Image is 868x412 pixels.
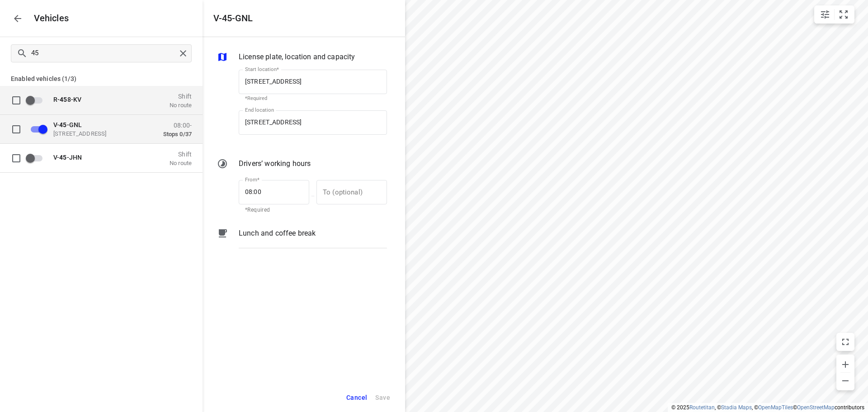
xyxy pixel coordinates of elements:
[342,388,371,407] button: Cancel
[163,121,192,128] p: 08:00-
[721,404,752,411] a: Stadia Maps
[170,101,192,109] p: No route
[170,159,192,166] p: No route
[671,404,864,411] li: © 2025 , © , © © contributors
[53,121,82,128] span: V- -GNL
[245,95,381,101] p: *Required
[758,404,793,411] a: OpenMapTiles
[245,206,303,215] p: *Required
[814,5,854,24] div: small contained button group
[217,52,387,64] div: License plate, location and capacity
[309,193,316,199] p: —
[239,52,355,62] p: License plate, location and capacity
[25,120,48,137] span: Disable
[217,158,387,171] div: Drivers’ working hours
[217,228,387,255] div: Lunch and coffee break
[53,95,81,103] span: R- 8-KV
[170,150,192,157] p: Shift
[27,13,69,24] p: Vehicles
[25,91,48,109] span: Enable
[53,130,144,137] p: [STREET_ADDRESS]
[239,158,311,169] p: Drivers’ working hours
[816,5,834,24] button: Map settings
[59,121,66,128] b: 45
[60,95,67,103] b: 45
[170,92,192,99] p: Shift
[31,46,176,60] input: Search vehicles
[25,149,48,166] span: Enable
[53,153,82,161] span: V- -JHN
[163,130,192,137] p: Stops 0/37
[239,228,316,239] p: Lunch and coffee break
[346,392,367,403] span: Cancel
[689,404,715,411] a: Routetitan
[213,13,253,24] h5: V-45-GNL
[797,404,835,411] a: OpenStreetMap
[59,153,66,161] b: 45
